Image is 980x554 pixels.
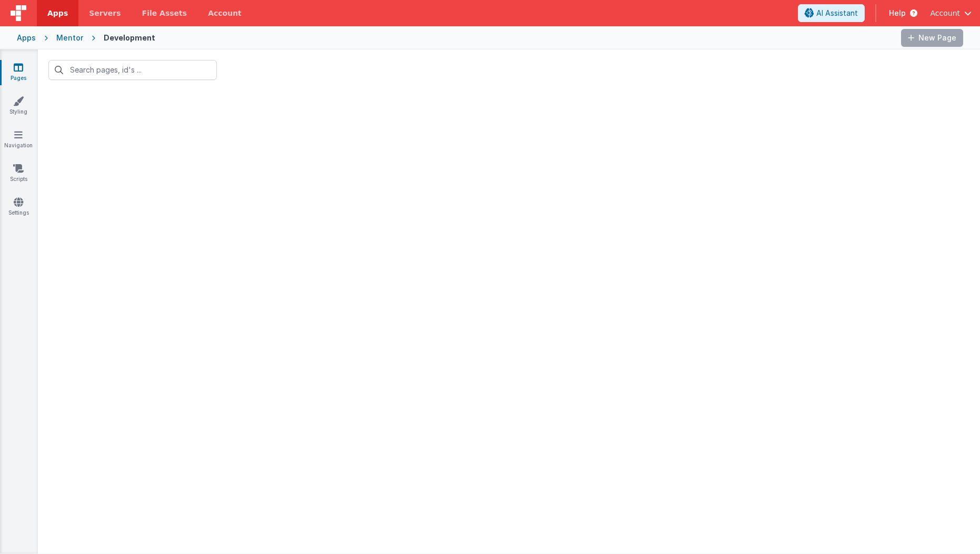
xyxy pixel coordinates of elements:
div: Development [104,33,155,43]
button: New Page [901,29,963,47]
span: Servers [89,8,121,18]
span: Account [930,8,960,18]
span: File Assets [142,8,187,18]
button: Account [930,8,972,18]
span: Apps [47,8,68,18]
span: AI Assistant [816,8,858,18]
input: Search pages, id's ... [48,60,217,80]
button: AI Assistant [798,4,865,22]
div: Apps [17,33,36,43]
div: Mentor [56,33,83,43]
span: Help [889,8,906,18]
